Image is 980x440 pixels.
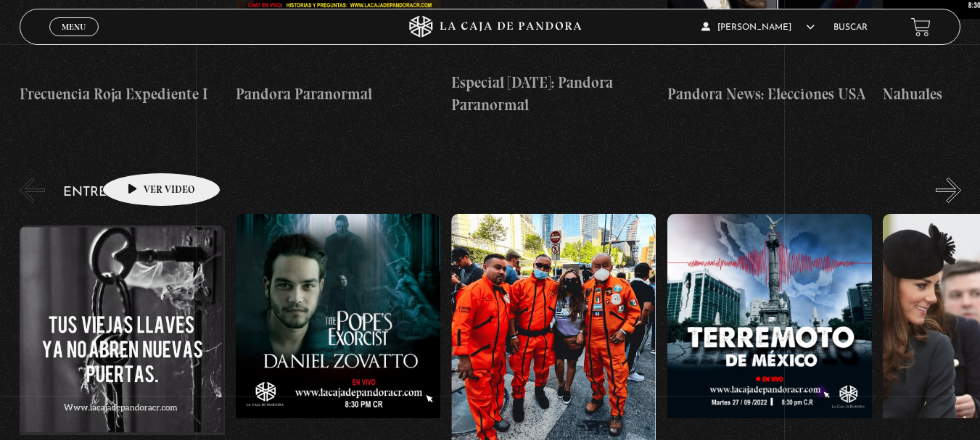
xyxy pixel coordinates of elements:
[236,83,441,106] h4: Pandora Paranormal
[833,23,868,32] a: Buscar
[20,178,45,203] button: Previous
[63,186,167,199] h3: Entrevistas
[451,71,656,117] h4: Especial [DATE]: Pandora Paranormal
[62,22,86,31] span: Menu
[936,178,961,203] button: Next
[911,17,931,37] a: View your shopping cart
[57,35,91,45] span: Cerrar
[20,83,225,106] h4: Frecuencia Roja Expediente I
[667,83,873,106] h4: Pandora News: Elecciones USA
[701,23,815,32] span: [PERSON_NAME]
